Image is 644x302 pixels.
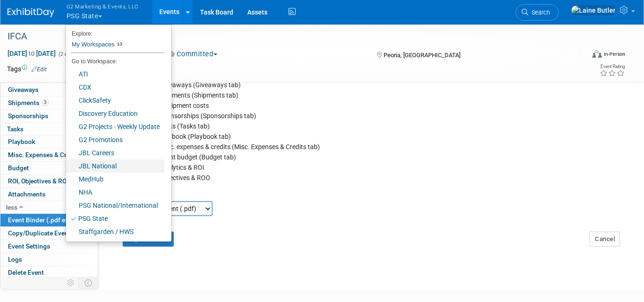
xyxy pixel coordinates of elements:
[8,99,49,106] span: Shipments
[42,99,49,106] span: 3
[8,229,71,237] span: Copy/Duplicate Event
[66,225,164,238] a: Staffgarden / HWS
[592,50,602,58] img: Format-Inperson.png
[66,94,164,107] a: ClickSafety
[0,123,98,136] a: Tasks
[66,81,164,94] a: CDX
[0,240,98,253] a: Event Settings
[58,51,77,57] span: (2 days)
[4,28,573,45] div: IFCA
[8,177,71,185] span: ROI, Objectives & ROO
[66,68,164,81] a: ATI
[66,199,164,212] a: PSG National/International
[7,49,56,58] span: [DATE] [DATE]
[0,149,98,161] a: Misc. Expenses & Credits
[8,242,50,250] span: Event Settings
[66,133,164,146] a: G2 Promotions
[67,1,139,11] span: G2 Marketing & Events, LLC
[66,159,164,173] a: JBL National
[7,125,23,133] span: Tasks
[8,256,22,263] span: Logs
[137,153,236,161] label: Include event budget (Budget tab)
[0,266,98,279] a: Delete Event
[137,174,210,181] label: Include Objectives & ROO
[7,64,47,74] td: Tags
[66,120,164,133] a: G2 Projects - Weekly Update
[0,110,98,122] a: Sponsorships
[534,49,625,63] div: Event Format
[8,138,35,145] span: Playbook
[8,112,48,120] span: Sponsorships
[516,4,559,21] a: Search
[0,253,98,266] a: Logs
[66,146,164,159] a: JBL Careers
[123,182,618,199] div: Format
[137,112,256,120] label: Include sponsorships (Sponsorships tab)
[79,277,98,289] td: Toggle Event Tabs
[8,190,45,198] span: Attachments
[71,37,164,53] a: My Workspaces13
[137,133,231,140] label: Include playbook (Playbook tab)
[66,28,164,37] li: Explore:
[137,143,320,151] label: Include misc. expenses & credits (Misc. Expenses & Credits tab)
[137,122,210,130] label: Include tasks (Tasks tab)
[0,83,98,96] a: Giveaways
[0,227,98,240] a: Copy/Duplicate Event
[528,9,550,16] span: Search
[66,173,164,186] a: MedHub
[590,232,620,247] button: Cancel
[137,91,238,99] label: Include shipments (Shipments tab)
[165,49,221,59] button: Committed
[66,107,164,120] a: Discovery Education
[137,81,241,89] label: Include Giveaways (Giveaways tab)
[384,52,461,59] span: Peoria, [GEOGRAPHIC_DATA]
[31,66,47,73] a: Edit
[27,50,36,57] span: to
[66,55,164,68] li: Go to Workspace:
[603,51,625,58] div: In-Person
[8,164,29,172] span: Budget
[8,151,81,159] span: Misc. Expenses & Credits
[114,40,125,48] span: 13
[8,86,38,93] span: Giveaways
[571,5,616,15] img: Laine Butler
[0,97,98,109] a: Shipments3
[66,186,164,199] a: NHA
[8,269,44,276] span: Delete Event
[147,102,209,109] label: Show shipment costs
[0,162,98,174] a: Budget
[0,188,98,201] a: Attachments
[63,277,79,289] td: Personalize Event Tab Strip
[600,64,625,69] div: Event Rating
[0,175,98,188] a: ROI, Objectives & ROO
[66,212,164,225] a: PSG State
[7,8,54,17] img: ExhibitDay
[6,204,17,211] span: less
[0,214,98,226] a: Event Binder (.pdf export)
[0,136,98,148] a: Playbook
[0,201,98,214] a: less
[8,216,83,224] span: Event Binder (.pdf export)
